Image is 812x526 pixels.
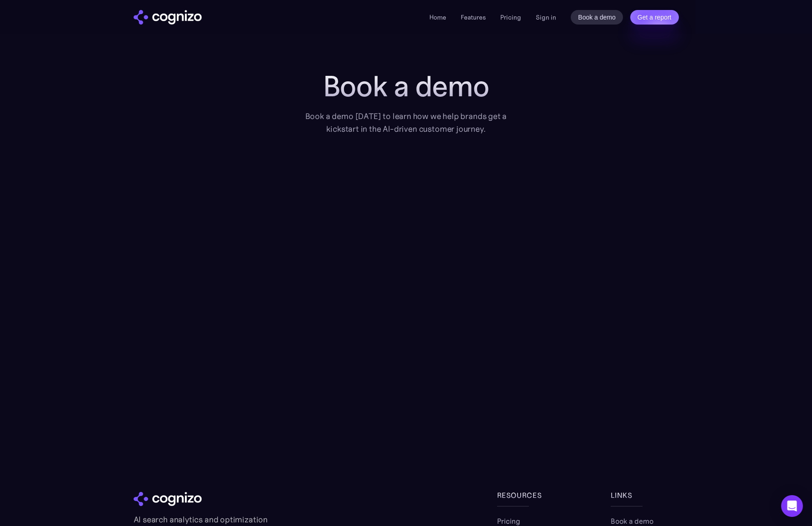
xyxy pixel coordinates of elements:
[461,13,486,21] a: Features
[571,10,623,25] a: Book a demo
[781,495,803,517] div: Open Intercom Messenger
[293,110,520,135] div: Book a demo [DATE] to learn how we help brands get a kickstart in the AI-driven customer journey.
[497,490,565,501] div: Resources
[134,10,202,25] a: home
[429,13,446,21] a: Home
[630,10,679,25] a: Get a report
[293,70,520,103] h1: Book a demo
[134,10,202,25] img: cognizo logo
[611,490,679,501] div: links
[134,492,202,506] img: cognizo logo
[500,13,521,21] a: Pricing
[536,12,556,23] a: Sign in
